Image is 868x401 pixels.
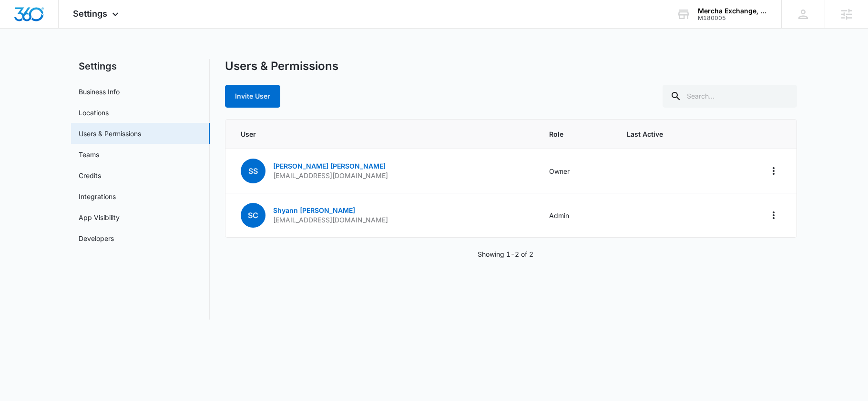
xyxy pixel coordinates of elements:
[241,211,266,220] a: SC
[79,108,109,118] a: Locations
[273,171,388,180] p: [EMAIL_ADDRESS][DOMAIN_NAME]
[225,59,338,73] h1: Users & Permissions
[273,206,355,214] a: Shyann [PERSON_NAME]
[478,249,533,259] p: Showing 1-2 of 2
[79,233,114,243] a: Developers
[73,9,107,19] span: Settings
[273,215,388,225] p: [EMAIL_ADDRESS][DOMAIN_NAME]
[549,129,604,139] span: Role
[79,150,99,160] a: Teams
[71,59,210,73] h2: Settings
[79,129,141,139] a: Users & Permissions
[538,193,615,238] td: Admin
[663,85,797,108] input: Search...
[627,129,710,139] span: Last Active
[79,212,120,222] a: App Visibility
[241,159,266,183] span: SS
[241,167,266,175] a: SS
[225,92,280,100] a: Invite User
[79,170,101,180] a: Credits
[273,162,386,170] a: [PERSON_NAME] [PERSON_NAME]
[79,191,116,201] a: Integrations
[698,15,767,21] div: account id
[766,208,781,223] button: Actions
[538,149,615,193] td: Owner
[698,7,767,15] div: account name
[79,87,120,97] a: Business Info
[766,163,781,179] button: Actions
[241,203,266,228] span: SC
[225,85,280,108] button: Invite User
[241,129,526,139] span: User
